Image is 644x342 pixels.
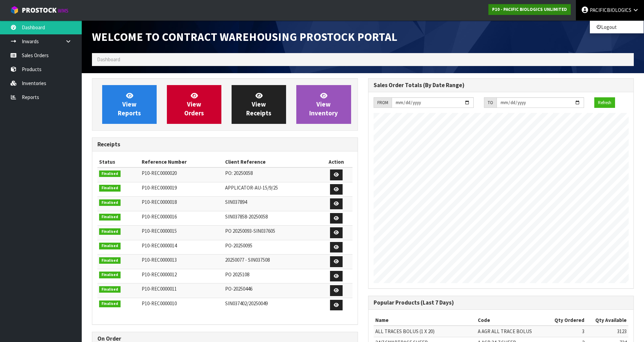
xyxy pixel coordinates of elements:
span: 20250077 - SIN037508 [225,257,270,263]
span: PO: 20250058 [225,170,253,176]
button: Refresh [594,97,615,108]
span: View Receipts [246,92,271,117]
td: 3 [546,326,586,337]
span: PO-20250446 [225,286,252,292]
span: Finalised [99,272,121,278]
h3: Popular Products (Last 7 Days) [374,299,629,306]
a: ViewReceipts [232,85,286,124]
a: ViewReports [102,85,157,124]
span: APPLICATOR-AU-15/9/25 [225,184,278,191]
th: Qty Available [586,315,628,326]
th: Code [476,315,546,326]
td: ALL TRACES BOLUS (1 X 20) [374,326,476,337]
span: Finalised [99,170,121,177]
span: P10-REC0000010 [142,300,177,307]
span: ProStock [22,6,57,15]
span: View Reports [118,92,141,117]
td: A AGR ALL TRACE BOLUS [476,326,546,337]
td: 3123 [586,326,628,337]
span: Finalised [99,257,121,264]
span: P10-REC0000015 [142,228,177,234]
span: Finalised [99,286,121,293]
th: Status [97,157,140,167]
th: Reference Number [140,157,223,167]
img: cube-alt.png [10,6,19,14]
span: Finalised [99,300,121,307]
h3: On Order [97,336,352,342]
span: Dashboard [97,56,120,63]
h3: Sales Order Totals (By Date Range) [374,82,629,88]
span: View Orders [184,92,204,117]
span: Finalised [99,214,121,221]
span: P10-REC0000020 [142,170,177,176]
span: PACIFICBIOLOGICS [590,7,631,13]
a: ViewOrders [167,85,221,124]
span: P10-REC0000014 [142,242,177,249]
span: PO 20250093-SIN037605 [225,228,275,234]
th: Qty Ordered [546,315,586,326]
span: SIN037894 [225,199,247,205]
span: P10-REC0000013 [142,257,177,263]
th: Name [374,315,476,326]
span: P10-REC0000019 [142,184,177,191]
span: SIN037402/20250049 [225,300,268,307]
a: ViewInventory [296,85,351,124]
span: PO 2025108 [225,271,249,278]
span: Finalised [99,243,121,249]
span: SIN037858-20250058 [225,213,268,220]
h3: Receipts [97,141,352,148]
strong: P10 - PACIFIC BIOLOGICS UNLIMITED [492,6,567,12]
span: PO-20250095 [225,242,252,249]
span: P10-REC0000018 [142,199,177,205]
span: Finalised [99,185,121,192]
th: Client Reference [223,157,320,167]
span: Welcome to Contract Warehousing ProStock Portal [92,30,397,44]
span: Finalised [99,199,121,206]
div: TO [484,97,497,108]
span: Finalised [99,228,121,235]
div: FROM [374,97,392,108]
span: P10-REC0000012 [142,271,177,278]
span: P10-REC0000016 [142,213,177,220]
span: View Inventory [309,92,338,117]
span: P10-REC0000011 [142,286,177,292]
a: Logout [590,22,644,32]
small: WMS [58,7,68,14]
th: Action [320,157,352,167]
